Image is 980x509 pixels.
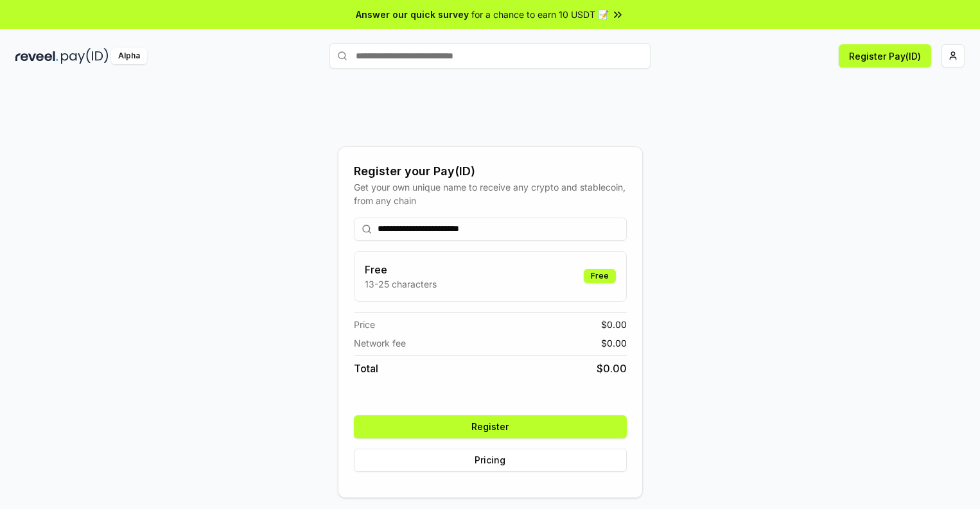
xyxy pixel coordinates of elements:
[354,162,627,180] div: Register your Pay(ID)
[111,48,147,64] div: Alpha
[584,269,616,283] div: Free
[15,48,58,64] img: reveel_dark
[365,277,437,291] p: 13-25 characters
[354,415,627,438] button: Register
[356,8,469,21] span: Answer our quick survey
[601,336,627,350] span: $ 0.00
[61,48,109,64] img: pay_id
[365,262,437,277] h3: Free
[354,180,627,207] div: Get your own unique name to receive any crypto and stablecoin, from any chain
[839,44,931,67] button: Register Pay(ID)
[601,318,627,331] span: $ 0.00
[597,361,627,376] span: $ 0.00
[354,318,375,331] span: Price
[354,449,627,472] button: Pricing
[354,336,406,350] span: Network fee
[354,361,378,376] span: Total
[471,8,609,21] span: for a chance to earn 10 USDT 📝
